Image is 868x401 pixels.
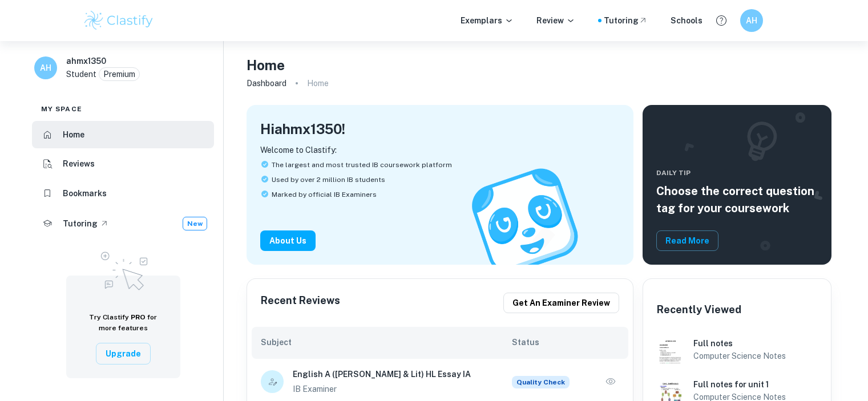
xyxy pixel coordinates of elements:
button: AH [740,9,763,32]
h6: ahmx1350 [66,55,106,67]
a: TutoringNew [32,209,214,238]
h6: Subject [261,336,511,349]
button: Help and Feedback [712,11,731,30]
h6: Recently Viewed [657,302,741,318]
h6: Computer Science Notes [693,350,792,362]
p: Review [536,14,575,27]
span: Marked by official IB Examiners [272,189,377,200]
a: Reviews [32,151,214,178]
a: Dashboard [247,75,286,91]
a: Tutoring [604,14,648,27]
button: Upgrade [96,343,151,364]
h6: Reviews [63,157,95,170]
button: Read More [656,230,718,251]
p: Welcome to Clastify: [260,144,620,156]
h6: AH [39,62,53,74]
h6: Try Clastify for more features [80,312,167,334]
p: Premium [103,68,135,80]
h6: Status [512,336,619,349]
img: Computer Science Notes example thumbnail: Full notes [657,336,684,363]
img: Clastify logo [83,9,155,32]
img: Upgrade to Pro [95,245,152,294]
h6: Full notes [693,337,792,350]
a: Bookmarks [32,180,214,207]
span: The largest and most trusted IB coursework platform [272,160,452,170]
span: My space [41,104,82,114]
h6: Full notes for unit 1 [693,378,792,391]
button: About Us [260,230,316,251]
span: New [183,218,207,229]
h4: Hi ahmx1350 ! [260,119,345,139]
a: Schools [671,14,703,27]
a: Computer Science Notes example thumbnail: Full notesFull notesComputer Science Notes [652,331,822,368]
p: IB Examiner [293,383,511,395]
p: Home [307,77,329,90]
h6: Recent Reviews [261,293,340,313]
a: Home [32,121,214,148]
span: Used by over 2 million IB students [272,175,385,185]
h6: AH [745,14,758,27]
span: PRO [131,313,146,321]
h4: Home [247,55,285,75]
p: Exemplars [461,14,514,27]
span: Quality Check [512,376,570,388]
h6: Home [63,128,84,141]
button: Get an examiner review [503,293,619,313]
p: Student [66,68,96,80]
span: Daily Tip [656,168,818,178]
h6: English A ([PERSON_NAME] & Lit) HL Essay IA [293,368,511,380]
h6: Bookmarks [63,187,107,200]
h5: Choose the correct question tag for your coursework [656,183,818,217]
h6: Tutoring [63,217,98,230]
